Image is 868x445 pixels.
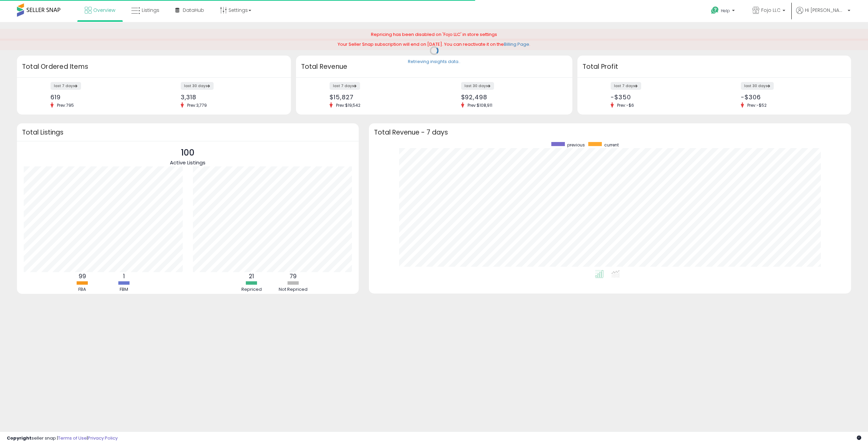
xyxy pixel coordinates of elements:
[181,94,279,101] div: 3,318
[22,62,286,72] h3: Total Ordered Items
[54,102,77,108] span: Prev: 795
[183,7,204,14] span: DataHub
[408,59,460,65] div: Retrieving insights data..
[333,102,364,108] span: Prev: $19,542
[273,286,314,293] div: Not Repriced
[604,142,619,148] span: current
[464,102,496,108] span: Prev: $108,911
[142,7,159,14] span: Listings
[249,272,254,280] b: 21
[170,146,205,159] p: 100
[170,159,205,166] span: Active Listings
[22,130,354,135] h3: Total Listings
[62,286,103,293] div: FBA
[301,62,567,72] h3: Total Revenue
[805,7,846,14] span: Hi [PERSON_NAME]
[93,7,115,14] span: Overview
[741,94,839,101] div: -$306
[123,272,125,280] b: 1
[741,82,774,90] label: last 30 days
[583,62,846,72] h3: Total Profit
[721,8,730,14] span: Help
[744,102,770,108] span: Prev: -$52
[461,82,494,90] label: last 30 days
[796,7,850,22] a: Hi [PERSON_NAME]
[614,102,637,108] span: Prev: -$6
[567,142,585,148] span: previous
[461,94,560,101] div: $92,498
[51,94,149,101] div: 619
[79,272,86,280] b: 99
[51,82,81,90] label: last 7 days
[711,6,719,15] i: Get Help
[371,31,497,38] span: Repricing has been disabled on 'Fojo LLC' in store settings
[104,286,144,293] div: FBM
[504,41,529,47] a: Billing Page
[231,286,272,293] div: Repriced
[330,94,429,101] div: $15,827
[374,130,846,135] h3: Total Revenue - 7 days
[761,7,781,14] span: Fojo LLC
[611,94,709,101] div: -$350
[611,82,641,90] label: last 7 days
[181,82,214,90] label: last 30 days
[184,102,210,108] span: Prev: 3,779
[338,41,530,47] span: Your Seller Snap subscription will end on [DATE]. You can reactivate it on the .
[330,82,360,90] label: last 7 days
[290,272,297,280] b: 79
[706,1,742,22] a: Help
